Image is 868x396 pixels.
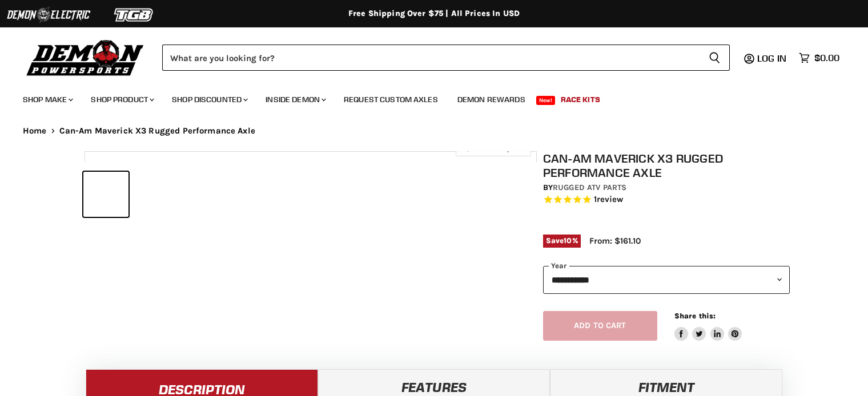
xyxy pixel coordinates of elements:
span: 10 [564,236,572,245]
span: Can-Am Maverick X3 Rugged Performance Axle [59,126,255,136]
a: Request Custom Axles [335,88,447,111]
img: Demon Powersports [23,37,148,78]
span: Save % [543,235,581,247]
select: year [543,266,790,294]
button: IMAGE thumbnail [83,172,128,217]
button: Search [700,45,730,71]
span: Log in [757,52,786,64]
img: TGB Logo 2 [91,4,177,26]
span: Share this: [674,312,716,320]
a: Demon Rewards [449,88,534,111]
span: review [597,195,624,205]
aside: Share this: [674,311,742,341]
h1: Can-Am Maverick X3 Rugged Performance Axle [543,151,790,180]
a: Inside Demon [257,88,333,111]
span: New! [536,96,556,105]
a: Log in [752,53,793,63]
img: Demon Electric Logo 2 [6,4,91,26]
form: Product [162,45,730,71]
span: 1 reviews [594,195,624,205]
span: $0.00 [814,52,839,63]
a: Race Kits [552,88,609,111]
a: Shop Discounted [163,88,255,111]
ul: Main menu [14,83,837,111]
a: Shop Product [82,88,161,111]
span: Click to expand [461,144,525,152]
a: $0.00 [793,50,845,66]
input: Search [162,45,700,71]
a: Home [23,126,47,136]
a: Rugged ATV Parts [553,183,626,192]
a: Shop Make [14,88,80,111]
div: by [543,181,790,194]
span: From: $161.10 [589,236,641,246]
span: Rated 5.0 out of 5 stars 1 reviews [543,194,790,206]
